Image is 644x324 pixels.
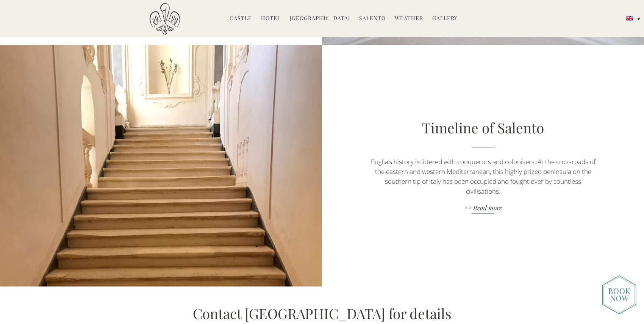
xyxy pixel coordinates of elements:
a: [GEOGRAPHIC_DATA] [290,14,350,23]
p: Puglia’s history is littered with conquerors and colonisers. At the crossroads of the eastern and... [370,157,596,196]
a: >> Read more [370,203,596,214]
a: Hotel [261,14,281,23]
img: English [626,16,633,20]
img: Castello di Ugento [150,3,180,35]
a: Gallery [432,14,458,23]
a: Castle [230,14,252,23]
a: Timeline of Salento [422,118,544,137]
a: Salento [359,14,386,23]
img: new-booknow.png [602,275,636,315]
a: Weather [395,14,423,23]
